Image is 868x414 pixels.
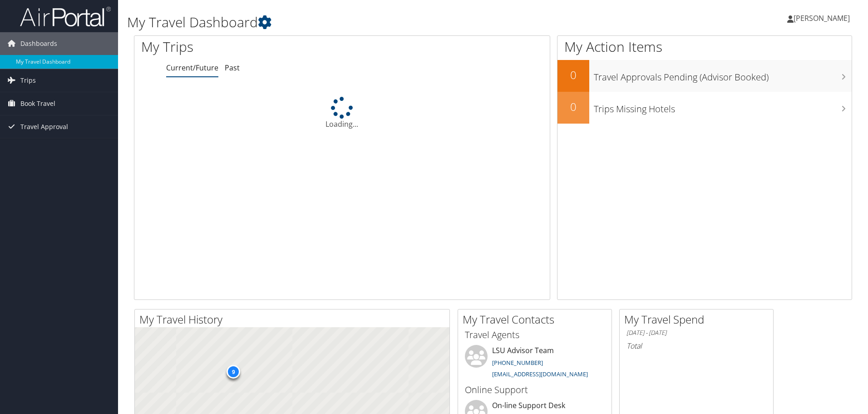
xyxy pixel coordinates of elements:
h2: My Travel History [139,312,449,327]
h2: My Travel Spend [624,312,773,327]
a: [PHONE_NUMBER] [492,359,543,367]
a: Past [225,63,240,73]
span: Book Travel [20,92,55,115]
h3: Travel Approvals Pending (Advisor Booked) [594,66,852,84]
span: [PERSON_NAME] [794,13,850,23]
h6: Total [626,341,766,351]
h3: Trips Missing Hotels [594,98,852,115]
a: 0Trips Missing Hotels [557,92,852,124]
span: Dashboards [20,32,57,55]
h2: 0 [557,67,589,83]
h1: My Trips [141,37,370,56]
span: Travel Approval [20,115,68,138]
img: airportal-logo.png [20,6,111,27]
h1: My Action Items [557,37,852,56]
h1: My Travel Dashboard [127,13,615,32]
a: Current/Future [166,63,218,73]
li: LSU Advisor Team [460,345,609,382]
h3: Travel Agents [465,329,605,341]
div: 9 [227,365,240,379]
a: [EMAIL_ADDRESS][DOMAIN_NAME] [492,370,588,378]
a: 0Travel Approvals Pending (Advisor Booked) [557,60,852,92]
span: Trips [20,69,36,92]
a: [PERSON_NAME] [787,5,859,32]
h3: Online Support [465,384,605,396]
div: Loading... [134,97,550,130]
h2: 0 [557,99,589,115]
h2: My Travel Contacts [463,312,612,327]
h6: [DATE] - [DATE] [626,329,766,337]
